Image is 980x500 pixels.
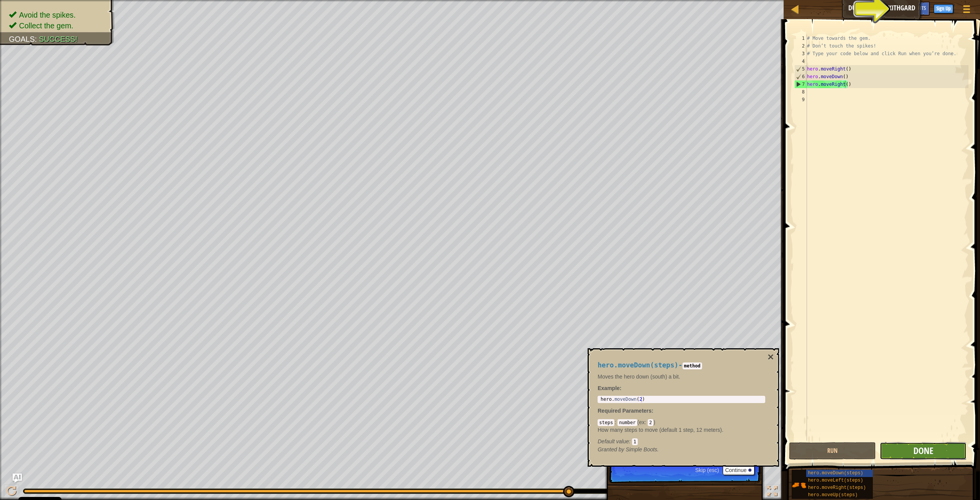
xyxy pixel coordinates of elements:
span: : [629,438,632,444]
span: : [652,408,653,414]
span: Example [598,385,620,391]
code: number [617,419,637,426]
code: method [683,362,702,369]
span: : [645,419,648,425]
span: ex [639,419,645,425]
code: 1 [632,438,638,445]
span: Required Parameters [598,408,652,414]
div: ( ) [598,418,765,445]
button: × [768,352,774,362]
em: Simple Boots. [598,446,659,452]
span: hero.moveDown(steps) [598,361,678,369]
h4: - [598,362,765,369]
code: 2 [648,419,653,426]
p: How many steps to move (default 1 step, 12 meters). [598,426,765,434]
p: Moves the hero down (south) a bit. [598,373,765,380]
span: Default value [598,438,629,444]
code: steps [598,419,614,426]
span: : [614,419,617,425]
strong: : [598,385,621,391]
span: Granted by [598,446,626,452]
